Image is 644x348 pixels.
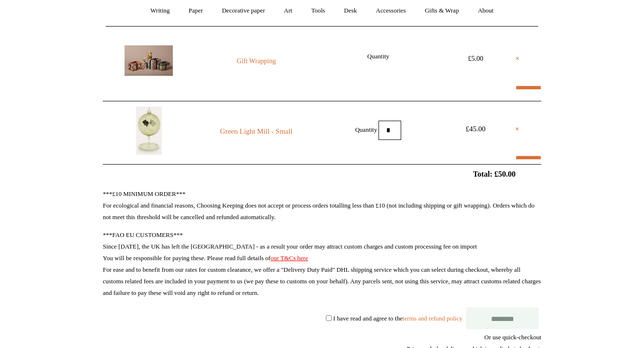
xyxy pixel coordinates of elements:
[367,53,390,60] label: Quantity
[125,45,173,76] img: Gift Wrapping
[333,314,462,321] label: I have read and agree to the
[454,123,497,135] div: £45.00
[103,188,541,223] p: ***£10 MINIMUM ORDER*** For ecological and financial reasons, Choosing Keeping does not accept or...
[515,123,519,135] a: ×
[454,53,497,65] div: £5.00
[191,56,322,67] a: Gift Wrapping
[403,314,462,321] a: terms and refund policy
[516,53,519,65] a: ×
[355,125,378,133] label: Quantity
[103,229,541,299] p: ***FAO EU CUSTOMERS*** Since [DATE], the UK has left the [GEOGRAPHIC_DATA] - as a result your ord...
[136,107,162,155] img: Green Light Mill - Small
[191,125,322,137] a: Green Light Mill - Small
[81,169,563,179] h2: Total: £50.00
[270,254,308,262] a: our T&Cs here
